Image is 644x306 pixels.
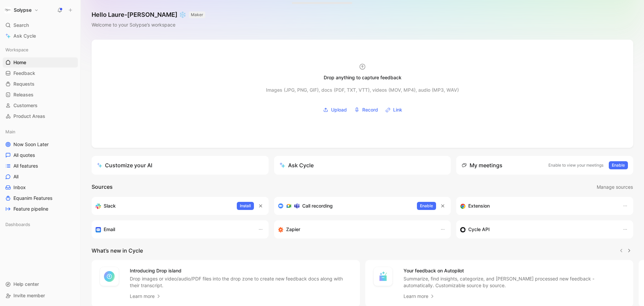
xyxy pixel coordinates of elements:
[3,219,78,231] div: Dashboards
[420,203,433,209] span: Enable
[3,79,78,89] a: Requests
[286,225,300,233] h3: Zapier
[13,281,39,287] span: Help center
[302,202,333,210] h3: Call recording
[3,219,78,229] div: Dashboards
[266,86,459,94] div: Images (JPG, PNG, GIF), docs (PDF, TXT, VTT), videos (MOV, MP4), audio (MP3, WAV)
[3,45,78,55] div: Workspace
[278,202,412,210] div: Record & transcribe meetings from Zoom, Meet & Teams.
[13,113,45,120] span: Product Areas
[189,11,205,18] button: MAKER
[92,183,113,191] h2: Sources
[597,183,633,191] span: Manage sources
[5,221,30,228] span: Dashboards
[96,225,251,233] div: Forward emails to your feedback inbox
[92,21,205,29] div: Welcome to your Solypse’s workspace
[3,182,78,192] a: Inbox
[393,106,402,114] span: Link
[362,106,378,114] span: Record
[13,70,35,77] span: Feedback
[278,225,434,233] div: Capture feedback from thousands of sources with Zapier (survey results, recordings, sheets, etc).
[3,5,40,15] button: SolypseSolypse
[3,139,78,149] a: Now Soon Later
[5,46,29,53] span: Workspace
[612,162,625,169] span: Enable
[13,184,26,191] span: Inbox
[383,105,405,115] button: Link
[13,163,38,169] span: All features
[460,225,616,233] div: Sync customers & send feedback from custom sources. Get inspired by our favorite use case
[104,225,115,233] h3: Email
[130,267,352,275] h4: Introducing Drop island
[279,161,314,169] div: Ask Cycle
[14,7,32,13] h1: Solypse
[3,57,78,68] a: Home
[352,105,380,115] button: Record
[417,202,436,210] button: Enable
[3,127,78,137] div: Main
[4,7,11,13] img: Solypse
[3,68,78,78] a: Feedback
[13,141,49,148] span: Now Soon Later
[104,202,116,210] h3: Slack
[96,202,231,210] div: Sync your customers, send feedback and get updates in Slack
[3,193,78,203] a: Equanim Features
[404,267,626,275] h4: Your feedback on Autopilot
[468,225,490,233] h3: Cycle API
[3,204,78,214] a: Feature pipeline
[130,275,352,289] p: Drop images or video/audio/PDF files into the drop zone to create new feedback docs along with th...
[3,20,78,30] div: Search
[13,195,52,202] span: Equanim Features
[548,162,603,169] p: Enable to view your meetings
[92,247,143,255] h2: What’s new in Cycle
[3,100,78,111] a: Customers
[3,127,78,214] div: MainNow Soon LaterAll quotesAll featuresAllInboxEquanim FeaturesFeature pipeline
[321,105,349,115] button: Upload
[324,74,401,82] div: Drop anything to capture feedback
[13,81,35,87] span: Requests
[331,106,347,114] span: Upload
[13,173,18,180] span: All
[609,161,628,169] button: Enable
[404,292,435,300] a: Learn more
[3,172,78,182] a: All
[97,161,152,169] div: Customize your AI
[596,183,633,191] button: Manage sources
[237,202,254,210] button: Install
[130,292,161,300] a: Learn more
[468,202,490,210] h3: Extension
[13,206,48,212] span: Feature pipeline
[3,279,78,289] div: Help center
[274,156,451,175] button: Ask Cycle
[240,203,251,209] span: Install
[3,90,78,100] a: Releases
[3,150,78,160] a: All quotes
[13,152,35,159] span: All quotes
[13,32,36,40] span: Ask Cycle
[3,161,78,171] a: All features
[92,156,269,175] a: Customize your AI
[460,202,616,210] div: Capture feedback from anywhere on the web
[92,11,205,19] h1: Hello Laure-[PERSON_NAME] ❄️
[13,293,45,298] span: Invite member
[404,275,626,289] p: Summarize, find insights, categorize, and [PERSON_NAME] processed new feedback - automatically. C...
[13,59,26,66] span: Home
[5,128,15,135] span: Main
[13,102,38,109] span: Customers
[3,31,78,41] a: Ask Cycle
[3,291,78,301] div: Invite member
[13,91,34,98] span: Releases
[3,111,78,121] a: Product Areas
[462,161,502,169] div: My meetings
[13,21,29,29] span: Search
